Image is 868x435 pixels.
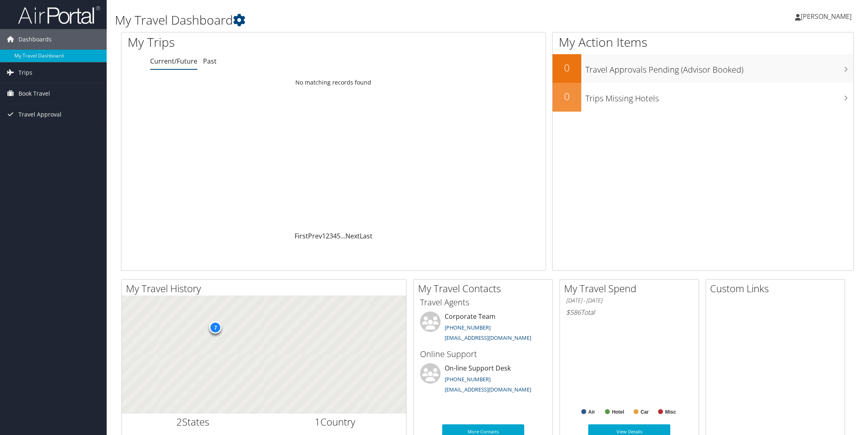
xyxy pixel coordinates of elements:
[612,409,624,415] text: Hotel
[416,363,550,397] li: On-line Support Desk
[418,282,553,295] h2: My Travel Contacts
[322,231,326,240] a: 1
[315,415,320,428] span: 1
[295,231,308,240] a: First
[360,231,372,240] a: Last
[553,61,581,75] h2: 0
[18,83,50,104] span: Book Travel
[121,75,546,90] td: No matching records found
[641,409,649,415] text: Car
[270,415,400,429] h2: Country
[128,415,258,429] h2: States
[801,12,852,21] span: [PERSON_NAME]
[115,11,612,29] h1: My Travel Dashboard
[337,231,340,240] a: 5
[795,4,860,29] a: [PERSON_NAME]
[566,308,581,317] span: $586
[326,231,329,240] a: 2
[176,415,182,428] span: 2
[445,375,491,383] a: [PHONE_NUMBER]
[420,297,546,308] h3: Travel Agents
[340,231,345,240] span: …
[416,311,550,345] li: Corporate Team
[445,324,491,331] a: [PHONE_NUMBER]
[553,54,853,83] a: 0Travel Approvals Pending (Advisor Booked)
[209,321,222,333] div: 7
[329,231,333,240] a: 3
[445,334,531,341] a: [EMAIL_ADDRESS][DOMAIN_NAME]
[665,409,676,415] text: Misc
[553,83,853,112] a: 0Trips Missing Hotels
[308,231,322,240] a: Prev
[18,29,52,50] span: Dashboards
[150,57,197,66] a: Current/Future
[553,89,581,103] h2: 0
[710,282,845,295] h2: Custom Links
[203,57,217,66] a: Past
[128,34,363,51] h1: My Trips
[585,89,853,104] h3: Trips Missing Hotels
[564,282,699,295] h2: My Travel Spend
[18,62,32,83] span: Trips
[566,297,692,304] h6: [DATE] - [DATE]
[18,104,62,125] span: Travel Approval
[18,5,100,25] img: airportal-logo.png
[420,348,546,360] h3: Online Support
[333,231,337,240] a: 4
[588,409,595,415] text: Air
[126,282,406,295] h2: My Travel History
[566,308,692,317] h6: Total
[553,34,853,51] h1: My Action Items
[445,386,531,393] a: [EMAIL_ADDRESS][DOMAIN_NAME]
[585,60,853,76] h3: Travel Approvals Pending (Advisor Booked)
[345,231,360,240] a: Next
